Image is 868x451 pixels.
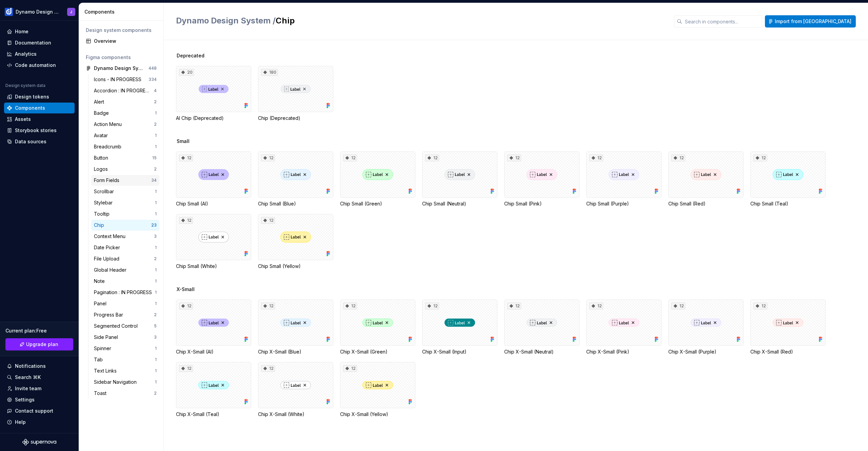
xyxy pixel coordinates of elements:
[4,103,75,113] a: Components
[94,300,109,307] div: Panel
[91,108,159,119] a: Badge1
[504,151,579,207] div: 12Chip Small (Pink)
[177,286,195,293] span: X-Small
[91,388,159,399] a: Toast2
[94,65,144,72] div: Dynamo Design System
[86,54,157,61] div: Figma components
[343,365,357,372] div: 12
[682,15,762,28] input: Search in components...
[91,253,159,264] a: File Upload2
[94,199,115,206] div: Stylebar
[94,76,144,83] div: Icons - IN PROGRESS
[91,343,159,354] a: Spinner1
[258,200,333,207] div: Chip Small (Blue)
[750,300,826,355] div: 12Chip X-Small (Red)
[15,93,49,100] div: Design tokens
[94,211,112,217] div: Tooltip
[504,348,579,355] div: Chip X-Small (Neutral)
[750,151,826,207] div: 12Chip Small (Teal)
[15,138,46,145] div: Data sources
[422,300,497,355] div: 12Chip X-Small (Input)
[176,16,276,25] span: Dynamo Design System /
[91,85,159,96] a: Accordion : IN PROGRESS4
[94,132,111,139] div: Avatar
[179,69,194,76] div: 20
[15,419,26,426] div: Help
[5,338,73,350] a: Upgrade plan
[176,151,251,207] div: 12Chip Small (AI)
[83,36,159,47] a: Overview
[176,411,251,418] div: Chip X-Small (Teal)
[152,155,157,161] div: 15
[179,365,193,372] div: 12
[4,114,75,125] a: Assets
[343,303,357,309] div: 12
[94,278,107,285] div: Note
[258,300,333,355] div: 12Chip X-Small (Blue)
[91,186,159,197] a: Scrollbar1
[340,151,415,207] div: 12Chip Small (Green)
[91,197,159,208] a: Stylebar1
[261,365,275,372] div: 12
[155,110,157,116] div: 1
[340,200,415,207] div: Chip Small (Green)
[151,222,157,228] div: 23
[4,372,75,383] button: Search ⌘K
[94,345,114,352] div: Spinner
[91,354,159,365] a: Tab1
[258,411,333,418] div: Chip X-Small (White)
[176,362,251,418] div: 12Chip X-Small (Teal)
[94,379,139,385] div: Sidebar Navigation
[91,119,159,130] a: Action Menu2
[4,417,75,428] button: Help
[422,151,497,207] div: 12Chip Small (Neutral)
[765,15,856,28] button: Import from [GEOGRAPHIC_DATA]
[94,255,122,262] div: File Upload
[91,164,159,175] a: Logos2
[4,405,75,416] button: Contact support
[155,133,157,138] div: 1
[70,9,72,15] div: J
[91,130,159,141] a: Avatar1
[149,77,157,82] div: 334
[179,303,193,309] div: 12
[4,361,75,372] button: Notifications
[94,38,157,44] div: Overview
[4,91,75,102] a: Design tokens
[176,348,251,355] div: Chip X-Small (AI)
[4,60,75,71] a: Code automation
[155,346,157,351] div: 1
[16,8,59,15] div: Dynamo Design System
[5,83,45,88] div: Design system data
[154,122,157,127] div: 2
[155,245,157,250] div: 1
[94,188,117,195] div: Scrollbar
[155,379,157,385] div: 1
[155,357,157,362] div: 1
[94,143,124,150] div: Breadcrumb
[91,209,159,219] a: Tooltip1
[94,155,111,161] div: Button
[586,300,662,355] div: 12Chip X-Small (Pink)
[94,177,122,184] div: Form Fields
[94,367,119,374] div: Text Links
[155,267,157,273] div: 1
[91,242,159,253] a: Date Picker1
[91,220,159,231] a: Chip23
[5,327,73,334] div: Current plan : Free
[94,233,128,240] div: Context Menu
[176,200,251,207] div: Chip Small (AI)
[154,234,157,239] div: 3
[26,341,58,348] span: Upgrade plan
[91,309,159,320] a: Progress Bar2
[94,267,129,273] div: Global Header
[94,98,107,105] div: Alert
[176,115,251,122] div: AI Chip (Deprecated)
[668,151,744,207] div: 12Chip Small (Red)
[15,39,51,46] div: Documentation
[750,200,826,207] div: Chip Small (Teal)
[340,300,415,355] div: 12Chip X-Small (Green)
[154,323,157,329] div: 5
[176,263,251,270] div: Chip Small (White)
[425,303,439,309] div: 12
